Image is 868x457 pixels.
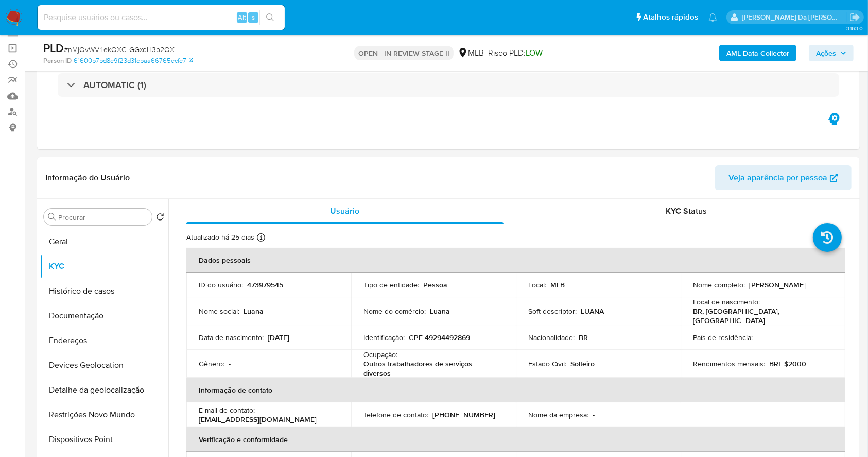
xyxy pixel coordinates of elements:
[528,333,575,342] p: Nacionalidade :
[40,328,168,353] button: Endereços
[354,46,454,60] p: OPEN - IN REVIEW STAGE II
[693,307,829,325] p: BR, [GEOGRAPHIC_DATA], [GEOGRAPHIC_DATA]
[769,359,806,368] p: BRL $2000
[199,405,255,415] p: E-mail de contato :
[726,45,789,61] b: AML Data Collector
[40,229,168,254] button: Geral
[268,333,289,342] p: [DATE]
[40,402,168,427] button: Restrições Novo Mundo
[693,297,760,307] p: Local de nascimento :
[199,415,317,424] p: [EMAIL_ADDRESS][DOMAIN_NAME]
[186,378,845,402] th: Informação de contato
[199,307,239,316] p: Nome social :
[528,307,577,316] p: Soft descriptor :
[757,333,759,342] p: -
[40,279,168,303] button: Histórico de casos
[432,410,495,419] p: [PHONE_NUMBER]
[809,45,854,61] button: Ações
[363,307,426,316] p: Nome do comércio :
[693,280,745,290] p: Nome completo :
[715,165,852,190] button: Veja aparência por pessoa
[58,213,148,222] input: Procurar
[488,47,543,59] span: Risco PLD:
[186,248,845,273] th: Dados pessoais
[363,359,499,378] p: Outros trabalhadores de serviços diversos
[550,280,565,290] p: MLB
[43,40,64,56] b: PLD
[40,378,168,402] button: Detalhe da geolocalização
[458,47,484,59] div: MLB
[40,353,168,378] button: Devices Geolocation
[58,73,839,97] div: AUTOMATIC (1)
[43,56,72,65] b: Person ID
[666,205,707,217] span: KYC Status
[728,165,827,190] span: Veja aparência por pessoa
[528,280,546,290] p: Local :
[186,232,254,242] p: Atualizado há 25 dias
[74,56,193,65] a: 61600b7bd8e9f23d31ebaa66765ecfe7
[64,44,175,55] span: # nMjOvWV4ekOXCLGGxqH3p2OX
[849,12,860,23] a: Sair
[579,333,588,342] p: BR
[593,410,595,419] p: -
[570,359,595,368] p: Solteiro
[247,280,283,290] p: 473979545
[199,359,224,368] p: Gênero :
[409,333,470,342] p: CPF 49294492869
[238,12,246,22] span: Alt
[199,280,243,290] p: ID do usuário :
[719,45,796,61] button: AML Data Collector
[430,307,450,316] p: Luana
[48,213,56,221] button: Procurar
[693,359,765,368] p: Rendimentos mensais :
[83,79,146,91] h3: AUTOMATIC (1)
[330,205,359,217] span: Usuário
[749,280,806,290] p: [PERSON_NAME]
[363,350,397,359] p: Ocupação :
[259,10,281,25] button: search-icon
[186,427,845,452] th: Verificação e conformidade
[423,280,447,290] p: Pessoa
[363,333,405,342] p: Identificação :
[816,45,836,61] span: Ações
[581,307,604,316] p: LUANA
[244,307,264,316] p: Luana
[252,12,255,22] span: s
[229,359,231,368] p: -
[693,333,753,342] p: País de residência :
[40,427,168,452] button: Dispositivos Point
[846,24,863,32] span: 3.163.0
[363,410,428,419] p: Telefone de contato :
[528,410,588,419] p: Nome da empresa :
[45,173,130,183] h1: Informação do Usuário
[742,12,846,22] p: patricia.varelo@mercadopago.com.br
[156,213,164,224] button: Retornar ao pedido padrão
[199,333,264,342] p: Data de nascimento :
[38,11,285,24] input: Pesquise usuários ou casos...
[708,13,717,22] a: Notificações
[528,359,566,368] p: Estado Civil :
[40,254,168,279] button: KYC
[40,303,168,328] button: Documentação
[526,47,543,59] span: LOW
[363,280,419,290] p: Tipo de entidade :
[643,12,698,23] span: Atalhos rápidos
